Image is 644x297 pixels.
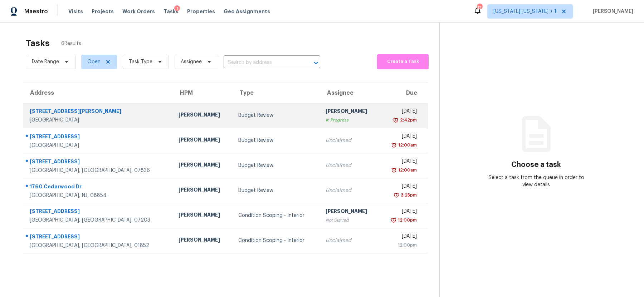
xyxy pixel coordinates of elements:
[238,212,314,219] div: Condition Scoping - Interior
[320,83,380,103] th: Assignee
[326,208,374,217] div: [PERSON_NAME]
[30,117,167,124] div: [GEOGRAPHIC_DATA]
[164,9,179,14] span: Tasks
[23,83,173,103] th: Address
[397,142,417,149] div: 12:00am
[30,217,167,224] div: [GEOGRAPHIC_DATA], [GEOGRAPHIC_DATA], 07203
[326,117,374,124] div: In Progress
[30,167,167,174] div: [GEOGRAPHIC_DATA], [GEOGRAPHIC_DATA], 07836
[26,40,50,47] h2: Tasks
[30,192,167,199] div: [GEOGRAPHIC_DATA], NJ, 08854
[181,58,202,65] span: Assignee
[385,183,417,192] div: [DATE]
[179,186,227,195] div: [PERSON_NAME]
[187,8,215,15] span: Properties
[396,217,417,224] div: 12:00pm
[326,187,374,194] div: Unclaimed
[511,161,561,168] h3: Choose a task
[488,174,585,188] div: Select a task from the queue in order to view details
[377,54,429,69] button: Create a Task
[493,8,556,15] span: [US_STATE] [US_STATE] + 1
[238,237,314,244] div: Condition Scoping - Interior
[179,111,227,120] div: [PERSON_NAME]
[381,58,425,66] span: Create a Task
[179,136,227,145] div: [PERSON_NAME]
[391,167,397,174] img: Overdue Alarm Icon
[385,242,417,249] div: 12:00pm
[129,58,152,65] span: Task Type
[399,192,417,199] div: 3:25pm
[385,233,417,242] div: [DATE]
[122,8,155,15] span: Work Orders
[391,217,396,224] img: Overdue Alarm Icon
[385,158,417,167] div: [DATE]
[30,142,167,149] div: [GEOGRAPHIC_DATA]
[385,108,417,117] div: [DATE]
[238,187,314,194] div: Budget Review
[179,211,227,220] div: [PERSON_NAME]
[399,117,417,124] div: 2:42pm
[380,83,428,103] th: Due
[30,133,167,142] div: [STREET_ADDRESS]
[87,58,101,65] span: Open
[238,162,314,169] div: Budget Review
[326,108,374,117] div: [PERSON_NAME]
[326,217,374,224] div: Not Started
[477,4,482,11] div: 12
[394,192,399,199] img: Overdue Alarm Icon
[68,8,83,15] span: Visits
[326,237,374,244] div: Unclaimed
[311,58,321,68] button: Open
[30,208,167,217] div: [STREET_ADDRESS]
[92,8,114,15] span: Projects
[61,40,81,47] span: 6 Results
[393,117,399,124] img: Overdue Alarm Icon
[385,133,417,142] div: [DATE]
[30,233,167,242] div: [STREET_ADDRESS]
[30,108,167,117] div: [STREET_ADDRESS][PERSON_NAME]
[224,8,270,15] span: Geo Assignments
[590,8,633,15] span: [PERSON_NAME]
[391,142,397,149] img: Overdue Alarm Icon
[224,57,300,68] input: Search by address
[397,167,417,174] div: 12:00am
[238,112,314,119] div: Budget Review
[30,183,167,192] div: 1760 Cedarwood Dr
[238,137,314,144] div: Budget Review
[233,83,320,103] th: Type
[326,137,374,144] div: Unclaimed
[30,158,167,167] div: [STREET_ADDRESS]
[326,162,374,169] div: Unclaimed
[179,236,227,245] div: [PERSON_NAME]
[24,8,48,15] span: Maestro
[30,242,167,249] div: [GEOGRAPHIC_DATA], [GEOGRAPHIC_DATA], 01852
[174,5,180,13] div: 1
[173,83,233,103] th: HPM
[179,161,227,170] div: [PERSON_NAME]
[32,58,59,65] span: Date Range
[385,208,417,217] div: [DATE]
